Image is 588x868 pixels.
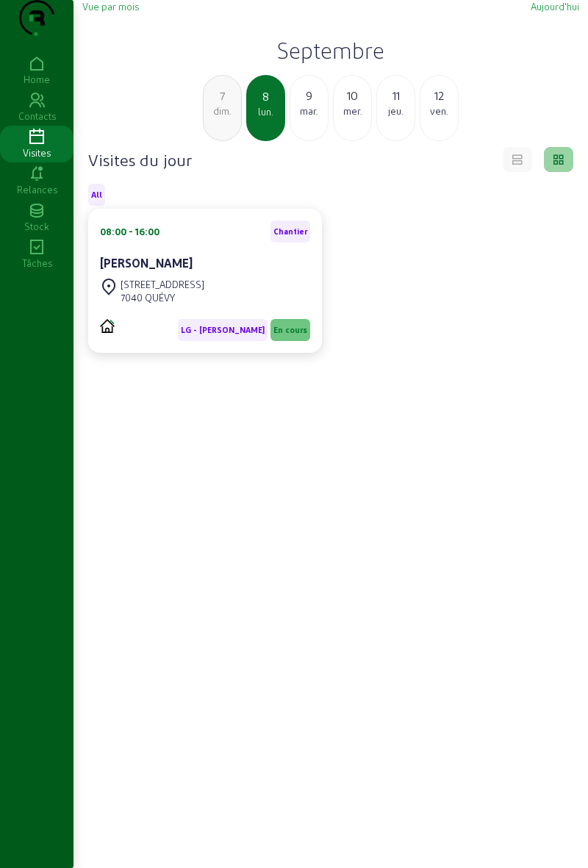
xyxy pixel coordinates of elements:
div: lun. [248,105,284,118]
div: ven. [420,104,458,118]
div: 7 [204,87,241,104]
div: 08:00 - 16:00 [100,225,159,238]
div: mar. [290,104,328,118]
div: 9 [290,87,328,104]
span: Vue par mois [82,1,139,12]
span: Chantier [273,226,307,237]
div: jeu. [377,104,415,118]
div: mer. [334,104,371,118]
span: Aujourd'hui [531,1,579,12]
img: PVELEC [100,319,115,333]
span: All [91,190,102,200]
div: 7040 QUÉVY [121,291,204,304]
div: [STREET_ADDRESS] [121,278,204,291]
h4: Visites du jour [88,149,192,170]
span: LG - [PERSON_NAME] [181,325,265,335]
cam-card-title: [PERSON_NAME] [100,256,193,270]
div: 8 [248,87,284,105]
span: En cours [273,325,307,335]
div: 10 [334,87,371,104]
div: dim. [204,104,241,118]
div: 11 [377,87,415,104]
div: 12 [420,87,458,104]
h2: Septembre [82,37,579,63]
